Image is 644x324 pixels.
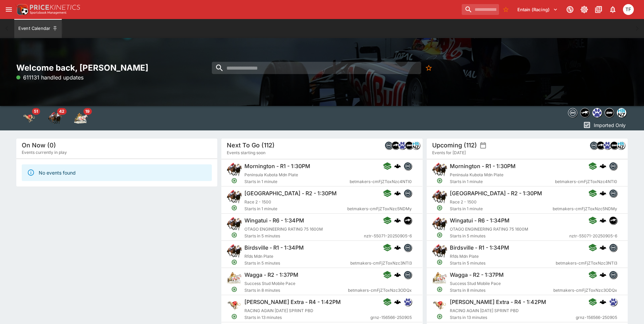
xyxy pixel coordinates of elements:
[600,217,606,224] img: logo-cerberus.svg
[556,260,617,267] span: betmakers-cmFjZToxNzc3NTI3
[244,190,337,197] h6: [GEOGRAPHIC_DATA] - R2 - 1:30PM
[450,244,509,251] h6: Birdsville - R1 - 1:34PM
[437,178,443,184] svg: Open
[394,244,401,251] div: cerberus
[623,4,634,15] div: Tom Flynn
[590,142,597,149] img: betmakers.png
[609,217,617,224] img: nztr.png
[22,149,67,156] span: Events currently in play
[432,271,447,286] img: harness_racing.png
[350,178,412,185] span: betmakers-cmFjZToxNzc4NTI0
[394,190,401,197] div: cerberus
[244,178,350,185] span: Starts in 1 minute
[617,108,626,118] div: hrnz
[227,216,242,231] img: horse_racing.png
[404,190,411,197] img: betmakers.png
[394,299,401,305] img: logo-cerberus.svg
[568,108,577,117] img: betmakers.png
[385,142,392,149] img: betmakers.png
[227,162,242,177] img: horse_racing.png
[600,190,606,197] div: cerberus
[609,244,617,251] img: betmakers.png
[432,244,447,258] img: horse_racing.png
[244,271,298,278] h6: Wagga - R2 - 1:37PM
[604,142,611,149] img: grnz.png
[14,19,62,38] button: Event Calendar
[610,142,618,149] img: samemeetingmulti.png
[227,244,242,258] img: horse_racing.png
[600,163,606,169] div: cerberus
[564,3,576,16] button: Connected to PK
[450,308,519,313] span: RACING AGAIN [DATE] SPRINT PBD
[603,141,611,149] div: grnz
[581,108,589,117] img: nztr.png
[609,189,617,197] div: betmakers
[432,162,447,177] img: horse_racing.png
[609,162,617,170] div: betmakers
[621,2,636,17] button: Tom Flynn
[404,189,412,197] div: betmakers
[600,163,606,169] img: logo-cerberus.svg
[244,287,348,294] span: Starts in 8 minutes
[15,3,29,16] img: PriceKinetics Logo
[232,178,238,184] svg: Open
[437,259,443,265] svg: Open
[244,163,310,170] h6: Mornington - R1 - 1:30PM
[594,122,626,129] p: Imported Only
[48,111,62,125] img: horse_racing
[592,3,605,16] button: Documentation
[590,141,598,149] div: betmakers
[394,244,401,251] img: logo-cerberus.svg
[30,5,80,10] img: PriceKinetics
[596,141,605,149] div: nztr
[83,108,92,115] span: 19
[391,141,400,149] div: nztr
[227,141,275,149] h5: Next To Go (112)
[609,298,617,306] div: grnz
[609,190,617,197] img: betmakers.png
[450,205,553,212] span: Starts in 1 minute
[16,106,94,130] div: Event type filters
[350,260,412,267] span: betmakers-cmFjZToxNzc3NTI3
[364,233,412,239] span: nztr-55071-20250905-6
[450,217,510,224] h6: Wingatui - R6 - 1:34PM
[30,11,67,14] img: Sportsbook Management
[450,287,553,294] span: Starts in 8 minutes
[394,299,401,305] div: cerberus
[22,141,56,149] h5: On Now (0)
[394,217,401,224] img: logo-cerberus.svg
[437,313,443,320] svg: Open
[555,178,617,185] span: betmakers-cmFjZToxNzc4NTI0
[16,73,84,82] p: 611131 handled updates
[404,298,412,306] div: grnz
[450,199,477,204] span: Race 2 - 1500
[450,163,516,170] h6: Mornington - R1 - 1:30PM
[232,313,238,320] svg: Open
[432,298,447,313] img: greyhound_racing.png
[370,314,412,321] span: grnz-156566-250905
[593,108,602,117] img: grnz.png
[394,190,401,197] img: logo-cerberus.svg
[609,271,617,279] div: betmakers
[450,271,504,278] h6: Wagga - R2 - 1:37PM
[412,141,420,149] div: hrnz
[404,216,412,224] div: nztr
[404,162,411,170] img: betmakers.png
[394,271,401,278] img: logo-cerberus.svg
[74,111,88,125] img: harness_racing
[450,172,503,177] span: Peninsula Kubota Mdn Plate
[578,3,590,16] button: Toggle light/dark mode
[244,281,295,286] span: Success Stud Mobile Pace
[513,4,562,15] button: Select Tenant
[609,271,617,278] img: betmakers.png
[600,299,606,305] img: logo-cerberus.svg
[32,108,40,115] span: 51
[600,217,606,224] div: cerberus
[567,106,628,120] div: Event type filters
[605,108,614,118] div: samemeetingmulti
[404,244,411,251] img: betmakers.png
[244,244,304,251] h6: Birdsville - R1 - 1:34PM
[404,162,412,170] div: betmakers
[437,205,443,211] svg: Open
[244,308,313,313] span: RACING AGAIN [DATE] SPRINT PBD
